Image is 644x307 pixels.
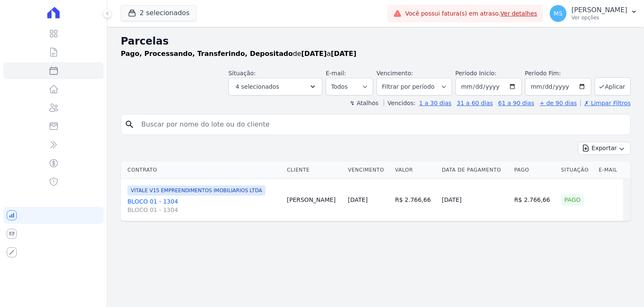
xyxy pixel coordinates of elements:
i: search [125,119,135,130]
button: 2 selecionados [121,5,197,21]
button: 4 selecionados [229,78,322,95]
span: Você possui fatura(s) em atraso. [405,9,537,18]
td: [DATE] [439,179,511,221]
label: E-mail: [326,70,346,77]
label: Período Inicío: [455,70,496,77]
th: Contrato [121,161,283,179]
th: Data de Pagamento [439,161,511,179]
button: Aplicar [595,77,631,95]
a: 31 a 60 dias [457,100,493,106]
label: ↯ Atalhos [350,100,378,106]
a: 1 a 30 dias [419,100,452,106]
p: Ver opções [571,14,627,21]
div: Pago [561,194,584,206]
input: Buscar por nome do lote ou do cliente [136,116,627,133]
span: MS [554,11,563,16]
h2: Parcelas [121,34,631,49]
strong: [DATE] [331,50,356,58]
a: 61 a 90 dias [498,100,534,106]
span: 4 selecionados [236,82,279,92]
a: Ver detalhes [501,10,538,17]
a: BLOCO 01 - 1304BLOCO 01 - 1304 [127,197,280,214]
strong: Pago, Processando, Transferindo, Depositado [121,50,293,58]
th: Situação [558,161,595,179]
th: Vencimento [345,161,392,179]
p: de a [121,49,356,59]
span: VITALE V15 EMPREENDIMENTOS IMOBILIARIOS LTDA [127,185,265,196]
a: [DATE] [348,196,368,203]
label: Período Fim: [525,69,591,78]
label: Situação: [229,70,256,77]
td: R$ 2.766,66 [392,179,439,221]
span: BLOCO 01 - 1304 [127,206,280,214]
button: MS [PERSON_NAME] Ver opções [543,2,644,25]
th: E-mail [595,161,623,179]
p: [PERSON_NAME] [571,6,627,14]
strong: [DATE] [301,50,327,58]
label: Vencidos: [384,100,415,106]
a: + de 90 dias [540,100,577,106]
td: R$ 2.766,66 [511,179,558,221]
th: Pago [511,161,558,179]
a: ✗ Limpar Filtros [580,100,631,106]
button: Exportar [578,142,631,155]
label: Vencimento: [377,70,413,77]
th: Valor [392,161,439,179]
